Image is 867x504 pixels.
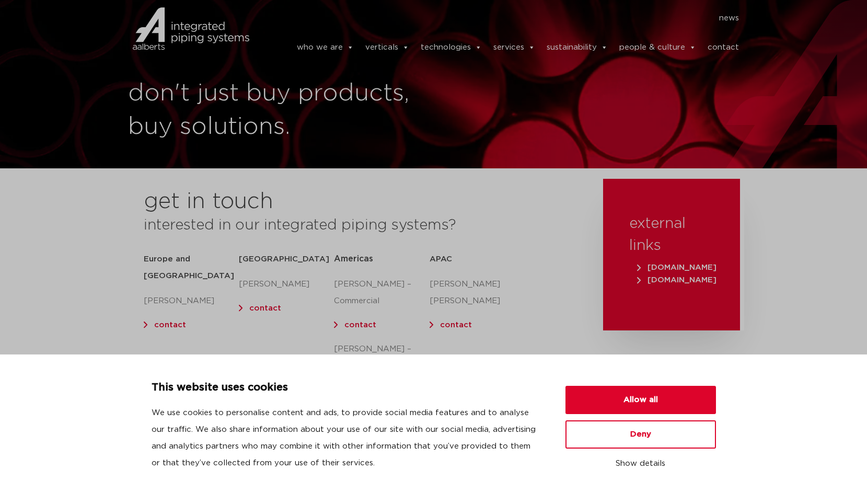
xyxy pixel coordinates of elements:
[365,37,409,58] a: verticals
[565,386,716,414] button: Allow all
[297,37,354,58] a: who we are
[334,341,429,374] p: [PERSON_NAME] – Industrial
[144,255,234,280] strong: Europe and [GEOGRAPHIC_DATA]
[128,77,429,144] h1: don't just buy products, buy solutions.
[708,37,739,58] a: contact
[144,293,239,310] p: [PERSON_NAME]
[421,37,482,58] a: technologies
[629,213,714,257] h3: external links
[493,37,535,58] a: services
[334,255,373,263] span: Americas
[144,189,273,214] h2: get in touch
[430,251,525,268] h5: APAC
[634,276,719,284] a: [DOMAIN_NAME]
[547,37,608,58] a: sustainability
[334,276,429,310] p: [PERSON_NAME] – Commercial
[344,321,376,329] a: contact
[239,276,334,293] p: [PERSON_NAME]
[565,455,716,473] button: Show details
[265,10,739,27] nav: Menu
[634,264,719,271] a: [DOMAIN_NAME]
[152,405,540,472] p: We use cookies to personalise content and ads, to provide social media features and to analyse ou...
[637,276,716,284] span: [DOMAIN_NAME]
[239,251,334,268] h5: [GEOGRAPHIC_DATA]
[637,264,716,271] span: [DOMAIN_NAME]
[430,276,525,310] p: [PERSON_NAME] [PERSON_NAME]
[619,37,696,58] a: people & culture
[152,380,540,396] p: This website uses cookies
[719,10,739,27] a: news
[440,321,472,329] a: contact
[144,214,577,236] h3: interested in our integrated piping systems?
[249,304,281,312] a: contact
[154,321,186,329] a: contact
[565,420,716,449] button: Deny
